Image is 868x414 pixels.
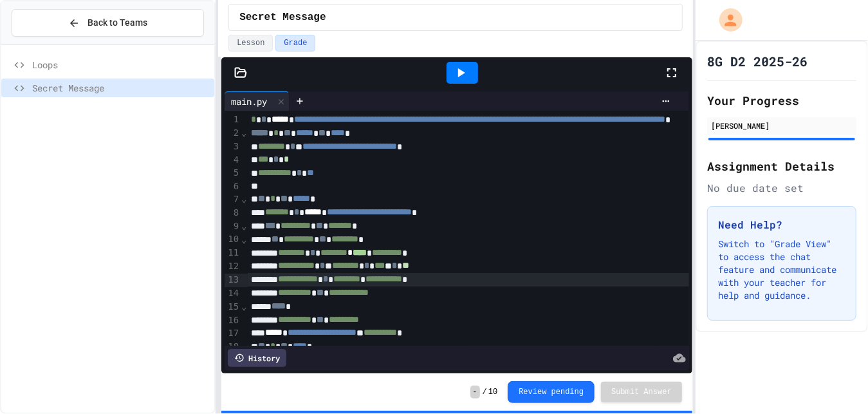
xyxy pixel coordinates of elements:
[241,221,247,231] span: Fold line
[32,81,209,95] span: Secret Message
[225,91,290,111] div: main.py
[225,95,273,108] div: main.py
[225,274,241,287] div: 13
[483,387,487,397] span: /
[601,382,682,402] button: Submit Answer
[707,157,856,175] h2: Assignment Details
[225,287,241,301] div: 14
[707,180,856,196] div: No due date set
[225,341,241,354] div: 18
[225,260,241,274] div: 12
[225,247,241,260] div: 11
[225,154,241,167] div: 4
[225,127,241,140] div: 2
[707,52,808,70] h1: 8G D2 2025-26
[241,301,247,312] span: Fold line
[225,167,241,180] div: 5
[88,16,147,30] span: Back to Teams
[706,5,746,35] div: My Account
[225,314,241,328] div: 16
[275,35,315,52] button: Grade
[12,9,204,37] button: Back to Teams
[241,342,247,352] span: Fold line
[241,127,247,138] span: Fold line
[707,91,856,109] h2: Your Progress
[488,387,497,397] span: 10
[508,381,595,403] button: Review pending
[611,387,672,397] span: Submit Answer
[241,194,247,204] span: Fold line
[225,193,241,207] div: 7
[225,113,241,127] div: 1
[225,301,241,314] div: 15
[239,10,326,25] span: Secret Message
[225,140,241,154] div: 3
[718,217,845,232] h3: Need Help?
[225,327,241,341] div: 17
[718,238,845,302] p: Switch to "Grade View" to access the chat feature and communicate with your teacher for help and ...
[225,180,241,193] div: 6
[225,233,241,247] div: 10
[470,386,480,399] span: -
[228,35,273,52] button: Lesson
[711,120,853,131] div: [PERSON_NAME]
[241,234,247,245] span: Fold line
[225,207,241,220] div: 8
[228,349,286,367] div: History
[225,220,241,234] div: 9
[32,58,209,71] span: Loops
